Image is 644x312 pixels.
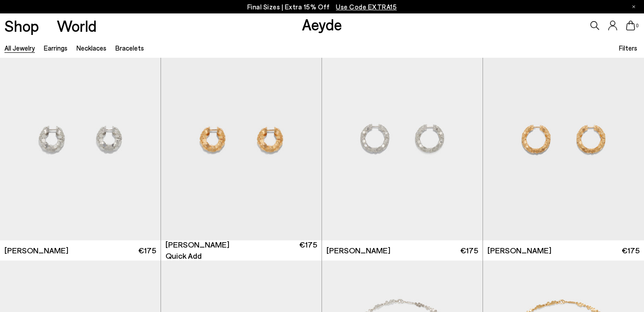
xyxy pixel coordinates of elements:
[336,3,397,11] span: Navigate to /collections/ss25-final-sizes
[483,38,644,240] img: Cruz 18kt Gold-Plated Hoop Earrings
[622,245,640,256] span: €175
[487,245,551,256] span: [PERSON_NAME]
[165,239,229,250] span: [PERSON_NAME]
[635,23,640,28] span: 0
[161,38,322,240] img: Cooper Medium 18kt Gold-Plated Hoop Earrings
[76,44,106,52] a: Necklaces
[483,240,644,261] a: [PERSON_NAME] €175
[44,44,68,52] a: Earrings
[4,18,39,34] a: Shop
[322,38,483,240] img: Cruz Palladium-Plated Hoop Earrings
[161,38,322,240] div: 1 / 4
[299,239,317,261] span: €175
[161,240,322,261] a: [PERSON_NAME] Quick Add €175
[322,240,483,261] a: [PERSON_NAME] €175
[138,245,156,256] span: €175
[247,1,397,13] p: Final Sizes | Extra 15% Off
[326,245,390,256] span: [PERSON_NAME]
[619,44,637,52] span: Filters
[115,44,144,52] a: Bracelets
[4,44,35,52] a: All Jewelry
[460,245,478,256] span: €175
[4,245,68,256] span: [PERSON_NAME]
[165,250,201,261] ul: variant
[626,21,635,30] a: 0
[165,250,202,261] li: Quick Add
[161,38,322,240] a: Next slide Previous slide
[57,18,97,34] a: World
[302,15,342,34] a: Aeyde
